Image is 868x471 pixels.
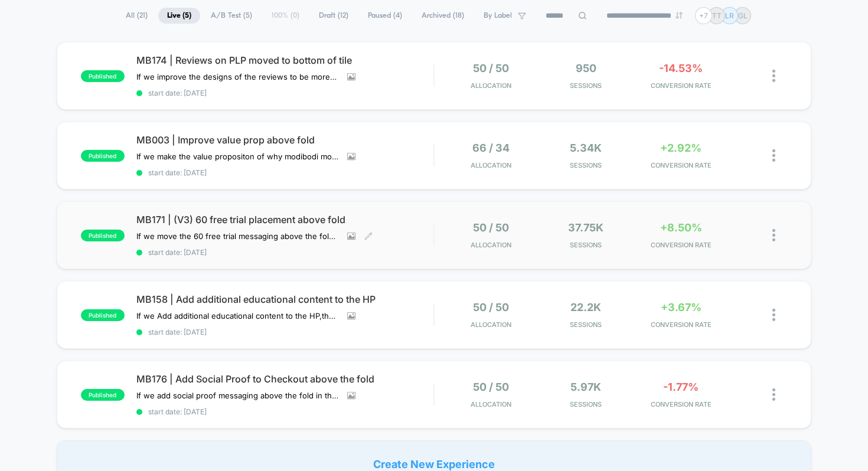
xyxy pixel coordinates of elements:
[81,230,125,241] span: published
[471,241,511,249] span: Allocation
[136,152,338,161] span: If we make the value propositon of why modibodi more clear above the fold,then conversions will i...
[473,301,509,313] span: 50 / 50
[136,231,338,241] span: If we move the 60 free trial messaging above the fold for mobile,then conversions will increase,b...
[576,62,596,74] span: 950
[136,54,434,66] span: MB174 | Reviews on PLP moved to bottom of tile
[637,161,726,169] span: CONVERSION RATE
[136,168,434,177] span: start date: [DATE]
[136,407,434,416] span: start date: [DATE]
[661,301,701,313] span: +3.67%
[136,328,434,336] span: start date: [DATE]
[136,373,434,385] span: MB176 | Add Social Proof to Checkout above the fold
[570,142,602,154] span: 5.34k
[136,134,434,146] span: MB003 | Improve value prop above fold
[471,400,511,408] span: Allocation
[725,11,734,20] p: LR
[772,149,775,162] img: close
[359,8,411,24] span: Paused ( 4 )
[471,161,511,169] span: Allocation
[158,8,200,24] span: Live ( 5 )
[541,81,631,90] span: Sessions
[695,7,712,24] div: + 7
[676,12,683,19] img: end
[81,389,125,401] span: published
[541,400,631,408] span: Sessions
[81,309,125,321] span: published
[136,214,434,225] span: MB171 | (V3) 60 free trial placement above fold
[738,11,748,20] p: GL
[136,391,338,400] span: If we add social proof messaging above the fold in the checkout,then conversions will increase,be...
[473,381,509,393] span: 50 / 50
[772,309,775,321] img: close
[472,142,510,154] span: 66 / 34
[484,11,512,20] span: By Label
[413,8,473,24] span: Archived ( 18 )
[136,72,338,81] span: If we improve the designs of the reviews to be more visible and credible,then conversions will in...
[637,241,726,249] span: CONVERSION RATE
[663,381,699,393] span: -1.77%
[541,241,631,249] span: Sessions
[660,221,702,234] span: +8.50%
[660,142,701,154] span: +2.92%
[541,161,631,169] span: Sessions
[136,311,338,320] span: If we Add additional educational content to the HP,then CTR will increase,because visitors are be...
[136,89,434,97] span: start date: [DATE]
[541,320,631,329] span: Sessions
[310,8,357,24] span: Draft ( 12 )
[471,320,511,329] span: Allocation
[473,221,509,234] span: 50 / 50
[659,62,703,74] span: -14.53%
[637,81,726,90] span: CONVERSION RATE
[568,221,603,234] span: 37.75k
[81,70,125,82] span: published
[471,81,511,90] span: Allocation
[570,301,601,313] span: 22.2k
[772,70,775,82] img: close
[202,8,261,24] span: A/B Test ( 5 )
[637,400,726,408] span: CONVERSION RATE
[81,150,125,162] span: published
[637,320,726,329] span: CONVERSION RATE
[570,381,601,393] span: 5.97k
[136,248,434,257] span: start date: [DATE]
[772,388,775,401] img: close
[136,293,434,305] span: MB158 | Add additional educational content to the HP
[473,62,509,74] span: 50 / 50
[712,11,722,20] p: TT
[117,8,156,24] span: All ( 21 )
[772,229,775,241] img: close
